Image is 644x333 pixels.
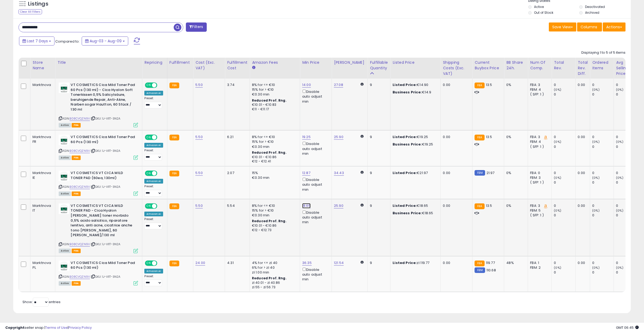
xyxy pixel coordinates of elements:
span: FBA [72,123,81,127]
a: 5.50 [195,82,203,88]
div: Fulfillment Cost [227,60,247,71]
div: zł 40.01 - zł 40.86 [252,281,296,285]
div: 0 [592,261,614,265]
small: (0%) [554,208,561,213]
div: 0 [616,92,637,97]
span: All listings currently available for purchase on Amazon [59,191,71,196]
div: 0 [592,144,614,149]
button: Actions [603,22,625,31]
div: 0 [554,135,575,139]
span: | SKU: 1J-VI1T-3N2A [91,275,120,279]
div: Amazon AI [144,212,163,216]
b: Reduced Prof. Rng. [252,98,287,103]
b: Listed Price: [393,170,417,175]
span: 13.5 [486,82,492,87]
small: (0%) [616,140,623,144]
div: 0 [592,171,614,175]
b: Business Price: [393,142,422,147]
a: 24.00 [195,260,205,266]
a: B08CVQZN9V [70,185,90,189]
div: 0 [592,135,614,139]
div: €14.9 [393,90,436,95]
div: Preset: [144,97,163,108]
div: 0% [506,83,524,87]
button: Columns [577,22,602,31]
small: (0%) [554,88,561,92]
div: ( SFP: 1 ) [530,180,548,185]
div: 0 [554,213,575,218]
div: 15% for > €10 [252,139,296,144]
small: (0%) [592,140,600,144]
div: 2.07 [227,171,246,175]
small: (0%) [592,88,600,92]
b: VT COSMETICS Cica Mild Toner Pad 60 Pcs (130 ml) [71,135,135,146]
div: 0.00 [443,203,468,208]
div: 0 [554,171,575,175]
button: Filters [186,22,206,32]
div: zł 119.77 [393,261,436,265]
span: ON [146,135,152,140]
div: €0.30 min [252,92,296,97]
div: ASIN: [59,261,138,285]
div: 0 [616,270,637,275]
div: Amazon Fees [252,60,298,65]
div: Marktnova IT [33,203,51,213]
label: Active [534,4,544,9]
div: €18.65 [393,203,436,208]
button: Last 7 Days [19,37,54,45]
div: Amazon AI [144,91,163,95]
div: ASIN: [59,171,138,195]
div: 0.00 [443,171,468,175]
div: €12 - €12.41 [252,159,296,164]
div: 0 [616,261,637,265]
a: 121.54 [334,260,344,266]
span: All listings currently available for purchase on Amazon [59,156,71,160]
div: BB Share 24h. [506,60,526,71]
div: ASIN: [59,203,138,253]
div: Marktnova IE [33,171,51,180]
small: FBM [475,170,485,176]
div: 0.00 [578,83,586,87]
div: Marktnova PL [33,261,51,270]
div: €14.90 [393,83,436,87]
span: OFF [157,204,165,208]
div: 0 [592,213,614,218]
div: 0% [506,171,524,175]
img: 41U54uVxlGL._SL40_.jpg [59,83,69,93]
a: 14.00 [302,82,311,88]
span: OFF [157,261,165,265]
img: 41U54uVxlGL._SL40_.jpg [59,171,69,181]
a: B08CVQZN9V [70,116,90,121]
div: Displaying 1 to 5 of 5 items [581,50,625,55]
b: Reduced Prof. Rng. [252,150,287,155]
b: Listed Price: [393,134,417,139]
span: | SKU: 1J-VI1T-3N2A [91,149,120,153]
a: 34.43 [334,170,344,176]
div: ( SFP: 1 ) [530,92,548,97]
small: (0%) [592,208,600,213]
span: FBA [72,249,81,253]
small: Amazon Fees. [252,65,255,70]
small: (0%) [554,140,561,144]
button: Aug-03 - Aug-09 [82,37,128,45]
div: 0 [554,270,575,275]
div: ASIN: [59,135,138,159]
div: Amazon AI [144,269,163,273]
div: 0 [554,261,575,265]
span: Compared to: [55,39,80,44]
div: Marktnova FR [33,135,51,144]
small: FBA [475,203,484,209]
div: 6% for > zł 40 [252,265,296,270]
div: €19.25 [393,135,436,139]
small: FBA [475,83,484,88]
div: 9 [370,83,386,87]
div: FBM: 2 [530,265,548,270]
b: Listed Price: [393,82,417,87]
div: Avg Selling Price [616,60,635,76]
a: Privacy Policy [68,325,92,330]
div: Repricing [144,60,165,65]
a: 18.65 [302,203,311,208]
div: 0.00 [578,203,586,208]
div: 3.74 [227,83,246,87]
div: 0 [616,203,637,208]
